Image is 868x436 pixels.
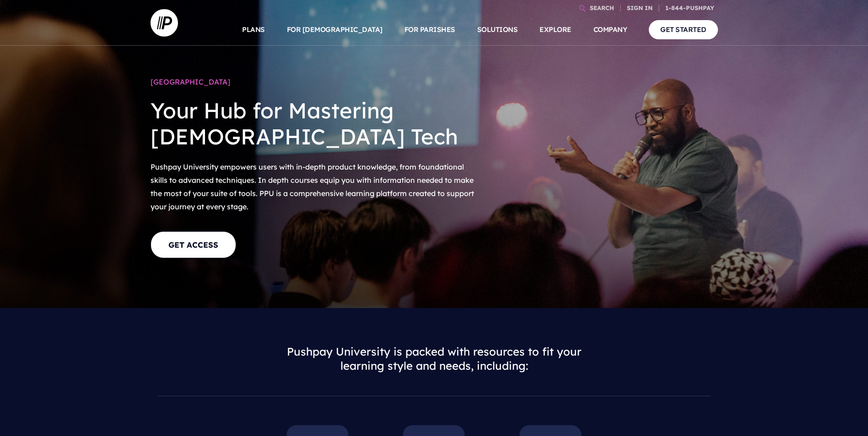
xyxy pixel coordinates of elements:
[477,14,518,46] a: SOLUTIONS
[151,73,475,90] h1: [GEOGRAPHIC_DATA]
[404,14,455,46] a: FOR PARISHES
[151,231,236,258] a: GET ACCESS
[287,14,383,46] a: FOR [DEMOGRAPHIC_DATA]
[242,14,265,46] a: PLANS
[593,14,627,46] a: COMPANY
[539,14,571,46] a: EXPLORE
[151,90,475,157] h2: Your Hub for Mastering [DEMOGRAPHIC_DATA] Tech
[151,162,474,211] span: Pushpay University empowers users with in-depth product knowledge, from foundational skills to ad...
[274,337,594,380] h3: Pushpay University is packed with resources to fit your learning style and needs, including:
[649,20,718,39] a: GET STARTED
